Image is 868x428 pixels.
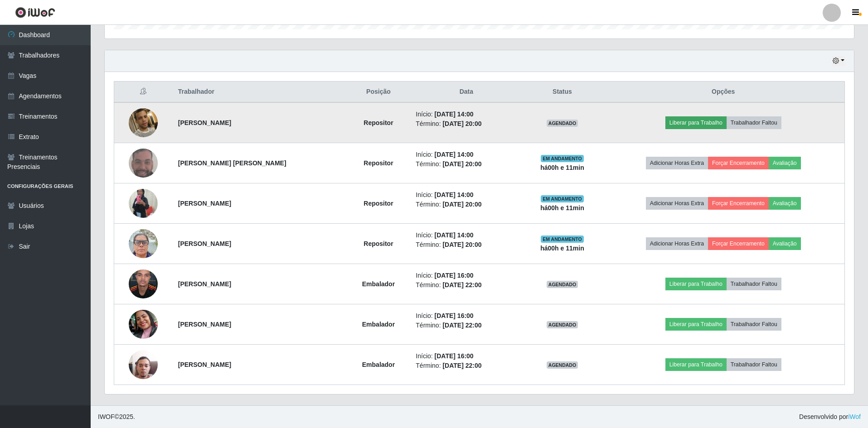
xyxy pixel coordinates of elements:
strong: [PERSON_NAME] [178,321,231,328]
li: Término: [416,200,517,209]
strong: Embalador [362,280,395,288]
img: 1757508111276.jpeg [129,345,158,384]
time: [DATE] 22:00 [442,362,481,369]
button: Avaliação [769,197,801,210]
strong: há 00 h e 11 min [540,245,584,252]
strong: há 00 h e 11 min [540,164,584,171]
time: [DATE] 14:00 [435,231,474,239]
strong: [PERSON_NAME] [178,280,231,288]
strong: [PERSON_NAME] [178,200,231,207]
strong: [PERSON_NAME] [178,240,231,247]
li: Término: [416,280,517,290]
img: CoreUI Logo [15,7,55,18]
li: Início: [416,190,517,200]
time: [DATE] 20:00 [442,201,481,208]
button: Forçar Encerramento [708,197,769,210]
strong: Repositor [364,200,393,207]
button: Liberar para Trabalho [665,318,727,331]
time: [DATE] 14:00 [435,111,474,118]
th: Trabalhador [173,82,347,103]
strong: Repositor [364,159,393,167]
time: [DATE] 20:00 [442,120,481,127]
button: Avaliação [769,237,801,250]
li: Início: [416,271,517,280]
time: [DATE] 16:00 [435,352,474,360]
strong: Repositor [364,119,393,126]
time: [DATE] 16:00 [435,272,474,279]
button: Trabalhador Faltou [727,358,781,371]
li: Término: [416,119,517,129]
time: [DATE] 22:00 [442,322,481,329]
span: AGENDADO [547,321,578,328]
strong: Repositor [364,240,393,247]
li: Término: [416,361,517,370]
strong: [PERSON_NAME] [178,361,231,368]
li: Término: [416,240,517,250]
a: iWof [848,413,861,420]
span: IWOF [98,413,115,420]
li: Início: [416,351,517,361]
li: Início: [416,150,517,159]
time: [DATE] 14:00 [435,151,474,158]
span: EM ANDAMENTO [541,195,584,202]
span: © 2025 . [98,412,135,422]
span: Desenvolvido por [799,412,861,422]
time: [DATE] 14:00 [435,191,474,198]
button: Liberar para Trabalho [665,116,727,129]
button: Liberar para Trabalho [665,278,727,290]
strong: Embalador [362,361,395,368]
img: 1754969578433.jpeg [129,97,158,149]
button: Avaliação [769,157,801,169]
time: [DATE] 20:00 [442,160,481,168]
img: 1756305018782.jpeg [129,298,158,350]
strong: Embalador [362,321,395,328]
img: 1756062296838.jpeg [129,149,158,177]
img: 1756221911174.jpeg [129,171,158,236]
li: Início: [416,110,517,119]
time: [DATE] 22:00 [442,281,481,289]
th: Posição [347,82,411,103]
button: Forçar Encerramento [708,157,769,169]
span: EM ANDAMENTO [541,155,584,162]
button: Adicionar Horas Extra [646,157,708,169]
button: Trabalhador Faltou [727,116,781,129]
th: Data [410,82,522,103]
strong: [PERSON_NAME] [PERSON_NAME] [178,159,286,167]
button: Adicionar Horas Extra [646,197,708,210]
span: AGENDADO [547,361,578,369]
li: Início: [416,231,517,240]
time: [DATE] 20:00 [442,241,481,248]
span: AGENDADO [547,120,578,127]
button: Trabalhador Faltou [727,278,781,290]
li: Término: [416,159,517,169]
button: Liberar para Trabalho [665,358,727,371]
button: Forçar Encerramento [708,237,769,250]
strong: [PERSON_NAME] [178,119,231,126]
strong: há 00 h e 11 min [540,204,584,212]
img: 1756383410841.jpeg [129,224,158,263]
button: Adicionar Horas Extra [646,237,708,250]
img: 1752177024970.jpeg [129,252,158,316]
span: EM ANDAMENTO [541,236,584,243]
li: Término: [416,321,517,330]
th: Opções [602,82,844,103]
time: [DATE] 16:00 [435,312,474,319]
th: Status [522,82,602,103]
span: AGENDADO [547,281,578,288]
li: Início: [416,311,517,321]
button: Trabalhador Faltou [727,318,781,331]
